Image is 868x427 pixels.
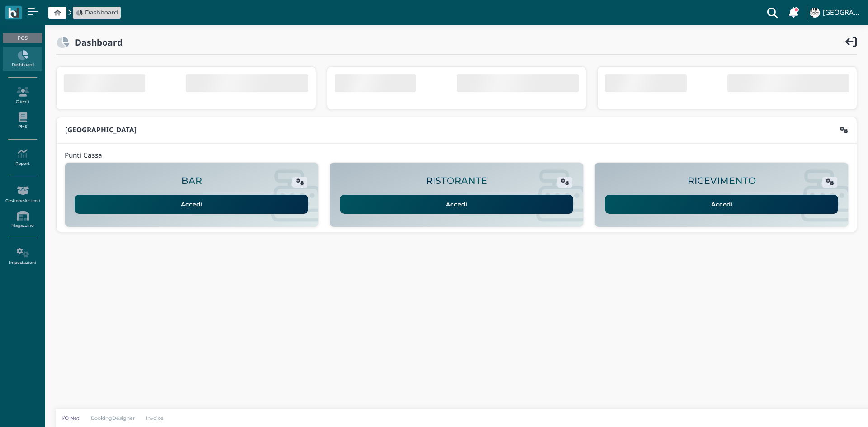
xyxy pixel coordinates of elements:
a: Impostazioni [3,244,42,269]
a: Clienti [3,83,42,108]
a: ... [GEOGRAPHIC_DATA] [808,2,863,23]
span: Dashboard [85,8,118,17]
a: Magazzino [3,207,42,232]
a: Report [3,145,42,170]
a: Dashboard [3,47,42,71]
img: ... [810,8,820,18]
img: logo [8,8,19,18]
h2: RICEVIMENTO [688,176,756,186]
a: Accedi [340,195,574,214]
h2: Dashboard [69,38,123,47]
a: Accedi [75,195,308,214]
h4: Punti Cassa [65,152,102,160]
iframe: Help widget launcher [804,399,860,419]
div: POS [3,33,42,43]
h4: [GEOGRAPHIC_DATA] [823,9,863,17]
a: Dashboard [76,8,118,17]
a: PMS [3,108,42,133]
b: [GEOGRAPHIC_DATA] [65,125,137,135]
a: Accedi [605,195,839,214]
h2: BAR [181,176,202,186]
h2: RISTORANTE [426,176,487,186]
a: Gestione Articoli [3,182,42,207]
